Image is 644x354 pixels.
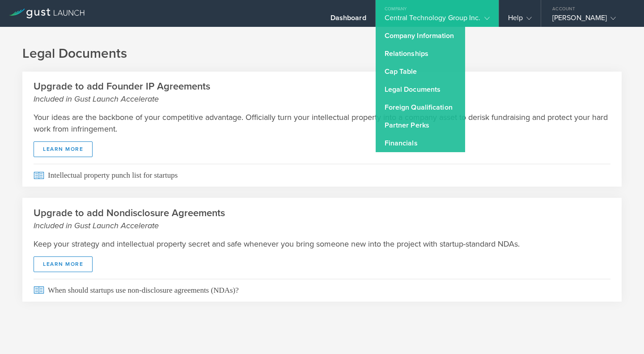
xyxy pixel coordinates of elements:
span: When should startups use non-disclosure agreements (NDAs)? [34,279,610,302]
p: Keep your strategy and intellectual property secret and safe whenever you bring someone new into ... [34,238,610,250]
span: Intellectual property punch list for startups [34,164,610,187]
small: Included in Gust Launch Accelerate [34,93,610,105]
a: Learn More [34,256,93,272]
div: Central Technology Group Inc. [385,13,490,27]
div: [PERSON_NAME] [552,13,628,27]
div: Help [508,13,532,27]
p: Your ideas are the backbone of your competitive advantage. Officially turn your intellectual prop... [34,111,610,135]
h1: Legal Documents [22,45,622,63]
h2: Upgrade to add Founder IP Agreements [34,80,610,105]
h2: Upgrade to add Nondisclosure Agreements [34,207,610,231]
small: Included in Gust Launch Accelerate [34,220,610,231]
iframe: Chat Widget [599,311,644,354]
a: Learn More [34,141,93,157]
a: When should startups use non-disclosure agreements (NDAs)? [22,279,622,302]
div: Dashboard [330,13,366,27]
a: Intellectual property punch list for startups [22,164,622,187]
